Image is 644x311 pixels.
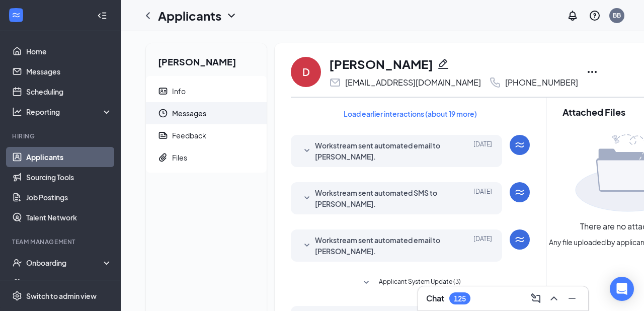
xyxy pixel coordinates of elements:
[514,234,526,246] svg: WorkstreamLogo
[335,106,486,122] button: Load earlier interactions (about 19 more)
[172,86,186,96] div: Info
[567,10,579,22] svg: Notifications
[11,10,21,20] svg: WorkstreamLogo
[548,292,560,304] svg: ChevronUp
[530,292,542,304] svg: ComposeMessage
[146,102,267,124] a: ClockMessages
[172,152,187,163] div: Files
[514,186,526,198] svg: WorkstreamLogo
[426,293,444,304] h3: Chat
[158,86,168,96] svg: ContactCard
[329,55,433,72] h1: [PERSON_NAME]
[437,58,449,70] svg: Pencil
[564,290,580,306] button: Minimize
[158,7,221,24] h1: Applicants
[473,140,492,162] span: [DATE]
[97,11,107,21] svg: Collapse
[172,130,206,140] div: Feedback
[360,277,461,289] button: SmallChevronDownApplicant System Update (3)
[301,145,313,157] svg: SmallChevronDown
[586,66,598,78] svg: Ellipses
[146,43,267,76] h2: [PERSON_NAME]
[172,102,259,124] span: Messages
[146,80,267,102] a: ContactCardInfo
[146,124,267,146] a: ReportFeedback
[489,76,501,89] svg: Phone
[26,82,112,102] a: Scheduling
[345,77,481,88] div: [EMAIL_ADDRESS][DOMAIN_NAME]
[301,240,313,252] svg: SmallChevronDown
[473,235,492,257] span: [DATE]
[546,290,562,306] button: ChevronUp
[26,187,112,207] a: Job Postings
[26,207,112,227] a: Talent Network
[514,139,526,151] svg: WorkstreamLogo
[26,258,104,268] div: Onboarding
[12,132,110,140] div: Hiring
[566,292,578,304] svg: Minimize
[473,187,492,209] span: [DATE]
[225,10,237,22] svg: ChevronDown
[158,130,168,140] svg: Report
[505,77,578,88] div: [PHONE_NUMBER]
[379,277,461,289] span: Applicant System Update (3)
[146,146,267,169] a: PaperclipFiles
[26,41,112,61] a: Home
[12,238,110,246] div: Team Management
[12,291,22,301] svg: Settings
[315,140,447,162] span: Workstream sent automated email to [PERSON_NAME].
[26,61,112,82] a: Messages
[158,108,168,118] svg: Clock
[158,152,168,163] svg: Paperclip
[610,277,634,301] div: Open Intercom Messenger
[329,76,341,89] svg: Email
[613,11,621,20] div: BB
[26,291,97,301] div: Switch to admin view
[360,277,372,289] svg: SmallChevronDown
[302,65,310,79] div: D
[589,10,601,22] svg: QuestionInfo
[315,235,447,257] span: Workstream sent automated email to [PERSON_NAME].
[528,290,544,306] button: ComposeMessage
[26,273,112,293] a: Team
[26,107,113,117] div: Reporting
[26,167,112,187] a: Sourcing Tools
[12,258,22,268] svg: UserCheck
[301,192,313,204] svg: SmallChevronDown
[315,187,447,209] span: Workstream sent automated SMS to [PERSON_NAME].
[26,147,112,167] a: Applicants
[142,10,154,22] svg: ChevronLeft
[454,294,466,303] div: 125
[12,107,22,117] svg: Analysis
